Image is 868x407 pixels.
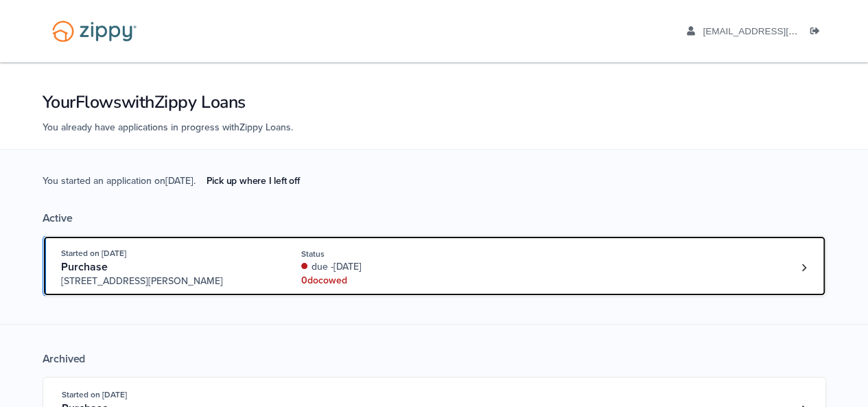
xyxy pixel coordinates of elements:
span: [STREET_ADDRESS][PERSON_NAME] [61,275,270,288]
a: Pick up where I left off [196,170,311,192]
span: You started an application on [DATE] . [43,174,311,211]
a: Open loan 4228033 [43,235,826,296]
a: Log out [810,26,825,40]
div: Status [301,248,484,260]
div: 0 doc owed [301,274,484,288]
img: Logo [43,14,145,49]
span: You already have applications in progress with Zippy Loans . [43,121,293,133]
a: Loan number 4228033 [794,257,814,278]
div: Active [43,211,826,225]
span: Started on [DATE] [61,248,126,258]
span: Purchase [61,260,108,274]
div: due -[DATE] [301,260,484,274]
div: Archived [43,352,826,366]
h1: Your Flows with Zippy Loans [43,91,826,114]
span: Started on [DATE] [62,390,127,399]
span: aaboley88@icloud.com [703,26,860,36]
a: edit profile [687,26,860,40]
